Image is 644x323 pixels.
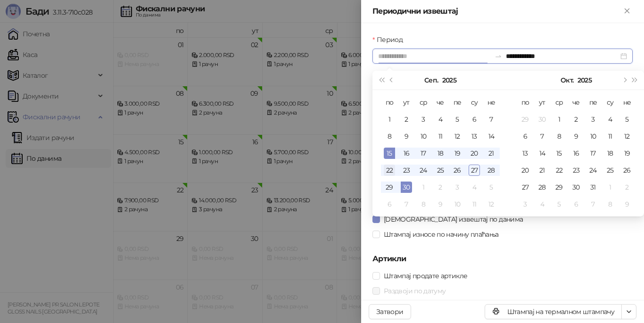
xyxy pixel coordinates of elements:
[380,229,503,240] span: Штампај износе по начину плаћања
[452,199,463,210] div: 10
[621,131,633,142] div: 12
[587,199,599,210] div: 7
[418,165,429,176] div: 24
[418,131,429,142] div: 10
[483,94,500,111] th: не
[469,114,480,125] div: 6
[418,199,429,210] div: 8
[621,182,633,193] div: 2
[585,145,602,162] td: 2025-10-17
[424,71,438,90] button: Изабери месец
[401,148,412,159] div: 16
[619,71,629,90] button: Следећи месец (PageDown)
[398,162,415,179] td: 2025-09-23
[381,162,398,179] td: 2025-09-22
[381,111,398,128] td: 2025-09-01
[483,145,500,162] td: 2025-09-21
[570,148,582,159] div: 16
[570,114,582,125] div: 2
[570,199,582,210] div: 6
[401,199,412,210] div: 7
[553,148,565,159] div: 15
[452,148,463,159] div: 19
[486,114,497,125] div: 7
[486,199,497,210] div: 12
[602,145,619,162] td: 2025-10-18
[585,179,602,196] td: 2025-10-31
[568,145,585,162] td: 2025-10-16
[469,148,480,159] div: 20
[418,114,429,125] div: 3
[398,111,415,128] td: 2025-09-02
[469,131,480,142] div: 13
[534,196,551,213] td: 2025-11-04
[415,196,432,213] td: 2025-10-08
[551,128,568,145] td: 2025-10-08
[483,179,500,196] td: 2025-10-05
[415,145,432,162] td: 2025-09-17
[469,165,480,176] div: 27
[485,304,622,319] button: Штампај на термалном штампачу
[561,71,573,90] button: Изабери месец
[432,111,449,128] td: 2025-09-04
[520,199,531,210] div: 3
[381,145,398,162] td: 2025-09-15
[553,114,565,125] div: 1
[578,71,592,90] button: Изабери годину
[466,179,483,196] td: 2025-10-04
[621,6,633,17] button: Close
[619,128,636,145] td: 2025-10-12
[381,128,398,145] td: 2025-09-08
[398,145,415,162] td: 2025-09-16
[568,94,585,111] th: че
[619,196,636,213] td: 2025-11-09
[630,71,640,90] button: Следећа година (Control + right)
[621,199,633,210] div: 9
[520,114,531,125] div: 29
[602,179,619,196] td: 2025-11-01
[376,71,387,90] button: Претходна година (Control + left)
[483,128,500,145] td: 2025-09-14
[534,145,551,162] td: 2025-10-14
[553,182,565,193] div: 29
[398,128,415,145] td: 2025-09-09
[517,196,534,213] td: 2025-11-03
[551,111,568,128] td: 2025-10-01
[587,182,599,193] div: 31
[435,165,446,176] div: 25
[604,165,616,176] div: 25
[384,114,395,125] div: 1
[619,162,636,179] td: 2025-10-26
[568,128,585,145] td: 2025-10-09
[537,199,548,210] div: 4
[384,182,395,193] div: 29
[537,131,548,142] div: 7
[604,199,616,210] div: 8
[621,114,633,125] div: 5
[585,94,602,111] th: пе
[517,111,534,128] td: 2025-09-29
[551,145,568,162] td: 2025-10-15
[401,114,412,125] div: 2
[432,162,449,179] td: 2025-09-25
[449,145,466,162] td: 2025-09-19
[398,196,415,213] td: 2025-10-07
[415,111,432,128] td: 2025-09-03
[551,179,568,196] td: 2025-10-29
[449,128,466,145] td: 2025-09-12
[384,165,395,176] div: 22
[435,131,446,142] div: 11
[466,111,483,128] td: 2025-09-06
[517,94,534,111] th: по
[619,145,636,162] td: 2025-10-19
[369,304,411,319] button: Затвори
[520,148,531,159] div: 13
[537,148,548,159] div: 14
[372,34,408,45] label: Период
[432,196,449,213] td: 2025-10-09
[452,182,463,193] div: 3
[619,94,636,111] th: не
[537,114,548,125] div: 30
[587,131,599,142] div: 10
[534,162,551,179] td: 2025-10-21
